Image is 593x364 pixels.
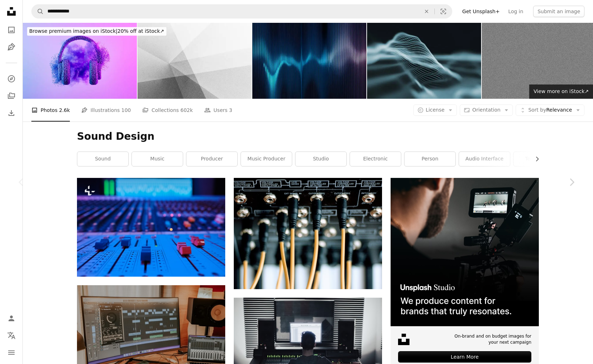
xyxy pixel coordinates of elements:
[528,107,546,113] span: Sort by
[77,224,225,230] a: Close-up shot of mixing console buttons and sliders in blue neon light in modern recording studio
[77,178,225,277] img: Close-up shot of mixing console buttons and sliders in blue neon light in modern recording studio
[4,311,19,325] a: Log in / Sign up
[252,23,366,99] img: Sound wave
[295,152,346,166] a: studio
[229,106,232,114] span: 3
[132,152,183,166] a: music
[4,89,19,103] a: Collections
[4,345,19,360] button: Menu
[460,104,513,116] button: Orientation
[81,99,131,122] a: Illustrations 100
[122,106,131,114] span: 100
[234,178,382,289] img: black and gray audio mixer
[204,99,232,122] a: Users 3
[367,23,481,99] img: Abstract Hologram Landscape background
[4,72,19,86] a: Explore
[4,328,19,343] button: Language
[186,152,237,166] a: producer
[77,152,128,166] a: sound
[234,344,382,350] a: man sitting in front of computer setup
[516,104,584,116] button: Sort byRelevance
[398,351,531,363] div: Learn More
[514,152,564,166] a: technology
[528,107,572,114] span: Relevance
[391,178,539,326] img: file-1715652217532-464736461acbimage
[533,6,584,17] button: Submit an image
[504,6,527,17] a: Log in
[234,230,382,237] a: black and gray audio mixer
[426,107,445,113] span: License
[419,5,434,18] button: Clear
[77,130,539,143] h1: Sound Design
[4,23,19,37] a: Photos
[180,106,193,114] span: 602k
[404,152,455,166] a: person
[77,324,225,330] a: a laptop computer sitting on top of a wooden desk
[241,152,292,166] a: music producer
[350,152,401,166] a: electronic
[435,5,452,18] button: Visual search
[449,333,531,345] span: On-brand and on budget images for your next campaign
[32,5,44,18] button: Search Unsplash
[31,4,452,19] form: Find visuals sitewide
[29,28,117,34] span: Browse premium images on iStock |
[23,23,171,40] a: Browse premium images on iStock|20% off at iStock↗
[138,23,252,99] img: Black white light gray silver abstract background. Geometric shape. Line stripe corner facet tria...
[533,88,589,94] span: View more on iStock ↗
[4,40,19,54] a: Illustrations
[4,106,19,120] a: Download History
[23,23,137,99] img: Headphones with particles on neon lighting purple background, minimal music concept
[413,104,457,116] button: License
[458,6,504,17] a: Get Unsplash+
[529,84,593,99] a: View more on iStock↗
[531,152,539,166] button: scroll list to the right
[459,152,510,166] a: audio interface
[398,334,409,345] img: file-1631678316303-ed18b8b5cb9cimage
[27,27,166,36] div: 20% off at iStock ↗
[550,148,593,216] a: Next
[472,107,500,113] span: Orientation
[142,99,193,122] a: Collections 602k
